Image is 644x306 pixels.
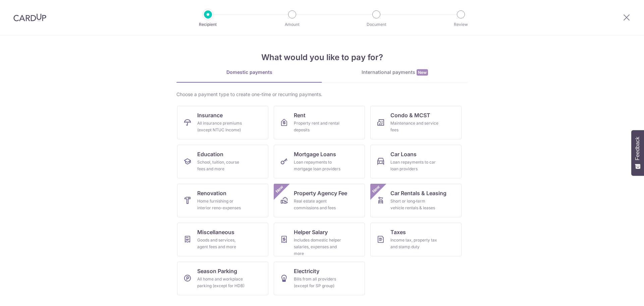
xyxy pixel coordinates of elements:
button: Feedback - Show survey [631,130,644,176]
a: Mortgage LoansLoan repayments to mortgage loan providers [274,145,365,178]
div: All insurance premiums (except NTUC Income) [197,120,246,133]
div: International payments [322,69,468,76]
div: Goods and services, agent fees and more [197,237,246,250]
a: Car LoansLoan repayments to car loan providers [370,145,462,178]
div: Includes domestic helper salaries, expenses and more [294,237,342,257]
div: Real estate agent commissions and fees [294,198,342,211]
p: Amount [267,21,317,28]
div: Loan repayments to mortgage loan providers [294,159,342,172]
p: Recipient [183,21,233,28]
div: School, tuition, course fees and more [197,159,246,172]
p: Review [436,21,486,28]
span: Rent [294,111,306,119]
a: MiscellaneousGoods and services, agent fees and more [177,223,268,256]
h4: What would you like to pay for? [176,51,468,63]
iframe: Opens a widget where you can find more information [601,286,637,303]
div: Income tax, property tax and stamp duty [390,237,439,250]
span: Season Parking [197,267,237,275]
a: Helper SalaryIncludes domestic helper salaries, expenses and more [274,223,365,256]
a: Season ParkingAll home and workplace parking (except for HDB) [177,262,268,295]
div: Domestic payments [176,69,322,76]
div: Short or long‑term vehicle rentals & leases [390,198,439,211]
span: Car Loans [390,150,417,158]
div: Property rent and rental deposits [294,120,342,133]
a: RenovationHome furnishing or interior reno-expenses [177,184,268,217]
div: Bills from all providers (except for SP group) [294,276,342,289]
span: Electricity [294,267,319,275]
span: Helper Salary [294,228,328,236]
p: Document [352,21,401,28]
span: Feedback [635,137,641,160]
span: New [371,184,382,195]
div: Maintenance and service fees [390,120,439,133]
a: ElectricityBills from all providers (except for SP group) [274,262,365,295]
span: Education [197,150,223,158]
span: Renovation [197,189,226,197]
a: EducationSchool, tuition, course fees and more [177,145,268,178]
span: Taxes [390,228,406,236]
span: New [274,184,285,195]
span: Car Rentals & Leasing [390,189,446,197]
span: Property Agency Fee [294,189,347,197]
a: InsuranceAll insurance premiums (except NTUC Income) [177,106,268,139]
div: Choose a payment type to create one-time or recurring payments. [176,91,468,98]
span: Condo & MCST [390,111,430,119]
span: Miscellaneous [197,228,234,236]
div: Loan repayments to car loan providers [390,159,439,172]
a: Property Agency FeeReal estate agent commissions and feesNew [274,184,365,217]
a: TaxesIncome tax, property tax and stamp duty [370,223,462,256]
a: Condo & MCSTMaintenance and service fees [370,106,462,139]
a: RentProperty rent and rental deposits [274,106,365,139]
span: Mortgage Loans [294,150,336,158]
span: New [417,69,428,76]
img: CardUp [13,13,46,21]
div: All home and workplace parking (except for HDB) [197,276,246,289]
div: Home furnishing or interior reno-expenses [197,198,246,211]
a: Car Rentals & LeasingShort or long‑term vehicle rentals & leasesNew [370,184,462,217]
span: Insurance [197,111,223,119]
